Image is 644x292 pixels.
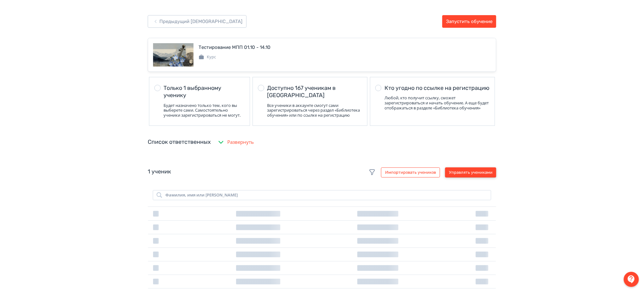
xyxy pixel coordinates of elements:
[227,138,254,146] span: Развернуть
[442,15,496,28] button: Запустить обучение
[148,138,211,146] div: Список ответственных
[164,85,245,99] div: Только 1 выбранному ученику
[445,167,496,178] button: Управлять учениками
[267,103,362,118] div: Все ученики в аккаунте смогут сами зарегистрироваться через раздел «Библиотека обучения» или по с...
[385,96,490,110] div: Любой, кто получит ссылку, сможет зарегистрироваться и начать обучение. А еще будет отображаться ...
[381,167,440,178] button: Импортировать учеников
[267,85,362,99] div: Доступно 167 ученикам в [GEOGRAPHIC_DATA]
[216,136,255,149] button: Развернуть
[148,15,247,28] button: Предыдущий [DEMOGRAPHIC_DATA]
[199,44,271,51] div: Тестирование МПП 01.10 - 14.10
[148,167,496,178] div: 1 ученик
[385,85,490,92] div: Кто угодно по ссылке на регистрацию
[199,54,216,60] div: Курс
[164,103,245,118] div: Будет назначено только тем, кого вы выберете сами. Самостоятельно ученики зарегистрироваться не м...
